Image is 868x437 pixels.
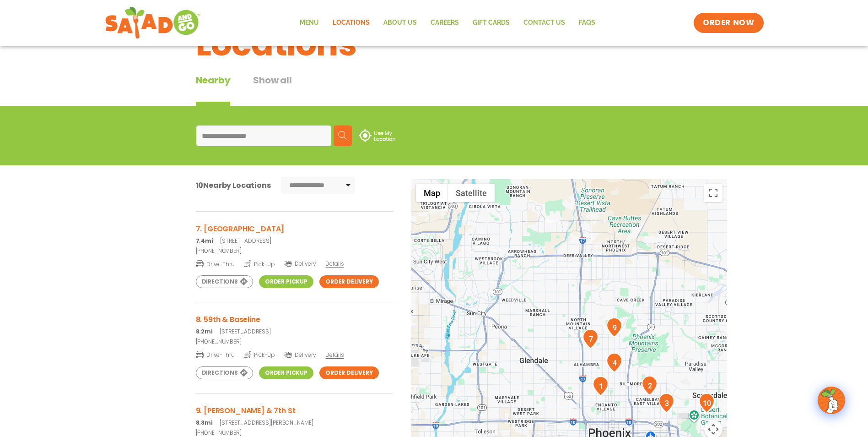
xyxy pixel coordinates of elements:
a: ORDER NOW [694,13,763,33]
span: Drive-Thru [196,259,235,268]
span: Details [325,351,344,359]
span: Pick-Up [244,350,275,359]
div: 1 [593,376,609,396]
div: 2 [642,376,658,395]
a: Careers [424,12,466,33]
div: 3 [658,393,674,413]
a: [PHONE_NUMBER] [196,338,393,346]
p: [STREET_ADDRESS] [196,237,393,245]
button: Toggle fullscreen view [704,184,722,202]
h3: 8. 59th & Baseline [196,314,393,325]
a: About Us [377,12,424,33]
a: FAQs [572,12,602,33]
strong: 8.3mi [196,419,213,426]
img: use-location.svg [359,129,395,142]
span: 10 [196,180,204,191]
div: 7 [582,329,598,349]
a: Order Pickup [259,275,313,288]
span: Drive-Thru [196,350,235,359]
p: [STREET_ADDRESS] [196,328,393,336]
a: Drive-Thru Pick-Up Delivery Details [196,257,393,268]
div: Nearby [196,73,231,106]
a: [PHONE_NUMBER] [196,429,393,437]
div: Tabbed content [196,73,315,106]
button: Show satellite imagery [448,184,495,202]
strong: 8.2mi [196,328,213,335]
a: Contact Us [517,12,572,33]
a: Order Pickup [259,366,313,379]
div: 10 [699,393,715,413]
nav: Menu [293,12,602,33]
span: Delivery [284,260,316,268]
div: 4 [606,353,622,372]
h3: 7. [GEOGRAPHIC_DATA] [196,223,393,235]
img: wpChatIcon [819,388,844,413]
a: Drive-Thru Pick-Up Delivery Details [196,348,393,359]
button: Show all [253,73,291,106]
a: Menu [293,12,326,33]
button: Show street map [416,184,448,202]
a: GIFT CARDS [466,12,517,33]
span: ORDER NOW [703,17,754,28]
span: Details [325,260,344,268]
a: Directions [196,366,253,379]
a: Locations [326,12,377,33]
a: 7. [GEOGRAPHIC_DATA] 7.4mi[STREET_ADDRESS] [196,223,393,245]
h3: 9. [PERSON_NAME] & 7th St [196,405,393,416]
span: Pick-Up [244,259,275,268]
a: Order Delivery [319,366,379,379]
img: search.svg [338,131,347,140]
a: Order Delivery [319,275,379,288]
a: [PHONE_NUMBER] [196,247,393,255]
img: new-SAG-logo-768×292 [105,5,201,41]
strong: 7.4mi [196,237,213,245]
a: Directions [196,275,253,288]
div: 9 [606,317,622,337]
p: [STREET_ADDRESS][PERSON_NAME] [196,419,393,427]
a: 9. [PERSON_NAME] & 7th St 8.3mi[STREET_ADDRESS][PERSON_NAME] [196,405,393,427]
div: Nearby Locations [196,180,271,191]
span: Delivery [284,351,316,359]
a: 8. 59th & Baseline 8.2mi[STREET_ADDRESS] [196,314,393,336]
